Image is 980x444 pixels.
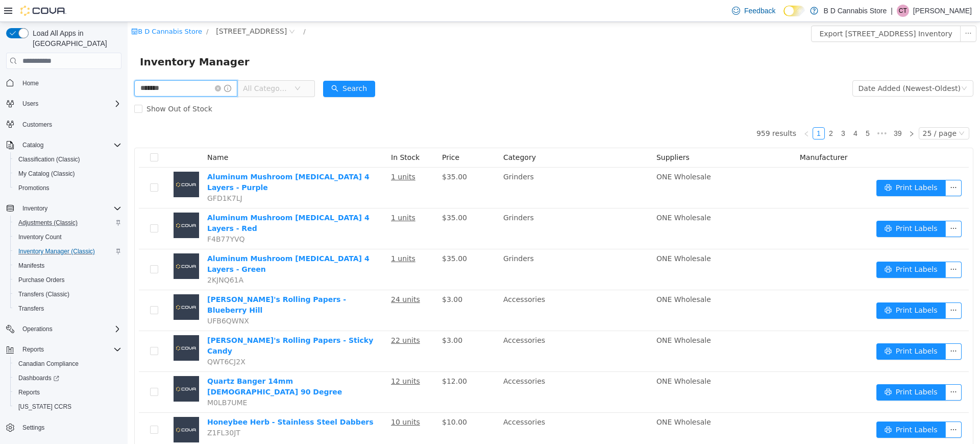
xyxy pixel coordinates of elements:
button: icon: ellipsis [818,362,834,379]
span: Settings [18,421,121,434]
button: Operations [2,322,126,336]
button: icon: printerPrint Labels [749,199,818,215]
span: Classification (Classic) [14,153,121,166]
button: Promotions [10,181,126,195]
span: Feedback [744,6,775,16]
span: Inventory Manager (Classic) [18,247,95,255]
button: icon: printerPrint Labels [749,362,818,379]
button: Inventory Manager (Classic) [10,244,126,259]
span: Show Out of Stock [15,83,89,91]
li: Next 5 Pages [746,105,763,118]
span: ONE Wholesale [529,192,583,200]
span: My Catalog (Classic) [14,168,121,180]
td: Grinders [372,227,525,268]
button: My Catalog (Classic) [10,167,126,181]
span: [US_STATE] CCRS [18,403,71,411]
span: Adjustments (Classic) [14,217,121,229]
i: icon: shop [4,6,10,13]
button: Customers [2,117,126,132]
span: Customers [22,121,52,129]
img: Cova [20,6,66,16]
span: $3.00 [314,273,335,282]
button: icon: ellipsis [818,321,834,338]
td: Accessories [372,268,525,309]
i: icon: right [781,109,787,115]
li: 2 [697,105,709,118]
span: Suppliers [529,131,562,139]
span: Reports [18,388,40,396]
button: icon: ellipsis [818,199,834,215]
a: 39 [763,106,777,117]
button: Transfers [10,301,126,316]
span: Home [22,79,39,87]
span: Operations [22,325,53,333]
span: ONE Wholesale [529,232,583,241]
a: Transfers (Classic) [14,288,73,300]
a: Aluminum Mushroom [MEDICAL_DATA] 4 Layers - Green [80,232,242,251]
a: Manifests [14,260,48,272]
span: Promotions [18,184,50,192]
button: Classification (Classic) [10,152,126,167]
li: 959 results [629,105,669,118]
span: Inventory Manager (Classic) [14,245,121,258]
span: Inventory Count [14,231,121,243]
td: Accessories [372,309,525,350]
td: Grinders [372,186,525,227]
span: ONE Wholesale [529,314,583,322]
span: Washington CCRS [14,401,121,413]
span: Price [314,131,332,139]
span: / [176,6,178,13]
button: icon: printerPrint Labels [749,400,818,416]
span: Adjustments (Classic) [18,219,78,227]
a: [US_STATE] CCRS [14,401,76,413]
button: Reports [18,343,48,356]
span: My Catalog (Classic) [18,170,75,178]
span: Reports [14,386,121,399]
span: Transfers [18,305,44,313]
span: ONE Wholesale [529,151,583,159]
img: Aluminum Mushroom Grinder 4 Layers - Purple placeholder [46,150,71,175]
span: Name [80,131,101,139]
button: Manifests [10,259,126,273]
a: Aluminum Mushroom [MEDICAL_DATA] 4 Layers - Purple [80,151,242,170]
span: Dashboards [14,372,121,384]
a: Promotions [14,182,54,194]
span: 2KJNQ61A [80,254,116,262]
button: icon: ellipsis [818,281,834,297]
a: Customers [18,119,56,131]
a: 1 [685,106,697,117]
button: Canadian Compliance [10,357,126,371]
button: icon: ellipsis [818,240,834,256]
span: / [79,6,81,13]
span: $35.00 [314,192,339,200]
span: Dashboards [18,374,59,382]
li: 4 [722,105,734,118]
a: 3 [710,106,721,117]
a: Adjustments (Classic) [14,217,82,229]
span: 522 Admirals Road [88,4,159,15]
span: Settings [22,424,44,432]
img: Aluminum Mushroom Grinder 4 Layers - Green placeholder [46,231,71,257]
button: icon: printerPrint Labels [749,321,818,338]
span: Inventory [18,202,121,215]
button: Reports [10,385,126,400]
img: Quartz Banger 14mm Male 90 Degree placeholder [46,354,71,380]
a: icon: shopB D Cannabis Store [4,6,75,13]
span: Load All Apps in [GEOGRAPHIC_DATA] [29,28,121,49]
span: F4B77YVQ [80,213,117,221]
span: ONE Wholesale [529,273,583,282]
a: Inventory Manager (Classic) [14,245,99,258]
td: Accessories [372,350,525,391]
a: Dashboards [10,371,126,385]
li: 3 [709,105,722,118]
div: Date Added (Newest-Oldest) [731,59,833,74]
img: Aluminum Mushroom Grinder 4 Layers - Red placeholder [46,191,71,216]
span: Home [18,76,121,89]
a: Quartz Banger 14mm [DEMOGRAPHIC_DATA] 90 Degree [80,355,214,374]
a: [PERSON_NAME]'s Rolling Papers - Blueberry Hill [80,273,218,292]
i: icon: close-circle [87,63,93,69]
span: Transfers (Classic) [14,288,121,300]
button: Inventory Count [10,230,126,244]
button: Users [18,98,42,110]
span: $10.00 [314,396,339,404]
